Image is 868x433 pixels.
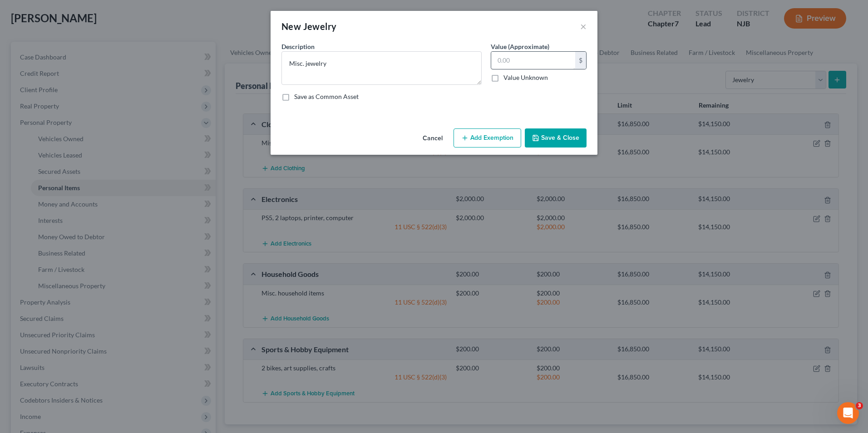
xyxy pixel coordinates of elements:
button: Cancel [415,129,450,148]
button: Add Exemption [454,128,521,148]
input: 0.00 [491,52,575,69]
span: 3 [856,402,863,409]
iframe: Intercom live chat [837,402,859,424]
button: Save & Close [525,128,587,148]
span: Description [281,43,315,50]
button: × [580,21,587,32]
label: Value Unknown [503,73,548,82]
div: $ [575,52,586,69]
label: Save as Common Asset [294,92,359,101]
div: New Jewelry [281,20,336,33]
label: Value (Approximate) [491,42,549,51]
